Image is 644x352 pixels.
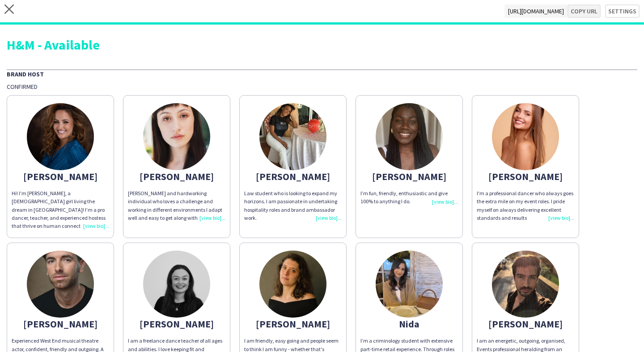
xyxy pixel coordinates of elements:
[12,172,109,180] div: [PERSON_NAME]
[360,172,458,180] div: [PERSON_NAME]
[12,189,109,230] div: Hi! I’m [PERSON_NAME], a [DEMOGRAPHIC_DATA] girl living the dream in [GEOGRAPHIC_DATA]! I’m a pro...
[492,251,559,318] img: thumb-5d5aeb5ee8e83.jpeg
[7,69,637,78] div: Brand Host
[259,251,326,318] img: thumb-682c8198edcf6.jpg
[568,4,601,18] button: Copy url
[128,172,225,180] div: [PERSON_NAME]
[376,251,443,318] img: thumb-68331370313a3.jpeg
[128,320,225,328] div: [PERSON_NAME]
[27,251,94,318] img: thumb-65de48003642d.jpeg
[7,38,637,51] div: H&M - Available
[605,4,640,18] button: Settings
[244,189,342,222] div: Law student who is looking to expand my horizons. I am passionate in undertaking hospitality role...
[12,320,109,328] div: [PERSON_NAME]
[477,189,574,222] div: I'm a professional dancer who always goes the extra mile on my event roles. I pride myself on alw...
[360,320,458,328] div: Nida
[376,103,443,170] img: thumb-681fdb5596183.jpeg
[360,189,458,205] div: I’m fun, friendly, enthusiastic and give 100% to anything I do.
[143,103,210,170] img: thumb-5d4021b190aaa.jpg
[143,251,210,318] img: thumb-66868e4fe27a5.jpeg
[244,320,342,328] div: [PERSON_NAME]
[492,103,559,170] img: thumb-6825c21ae93fe.jpg
[7,83,637,91] div: Confirmed
[477,172,574,180] div: [PERSON_NAME]
[259,103,326,170] img: thumb-63fe36bbbe76b.jpeg
[244,172,342,180] div: [PERSON_NAME]
[504,4,568,18] span: [URL][DOMAIN_NAME]
[128,189,225,222] div: [PERSON_NAME] and hardworking individual who loves a challenge and working in different environme...
[27,103,94,170] img: thumb-681d1f27c61ac.jpeg
[477,320,574,328] div: [PERSON_NAME]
